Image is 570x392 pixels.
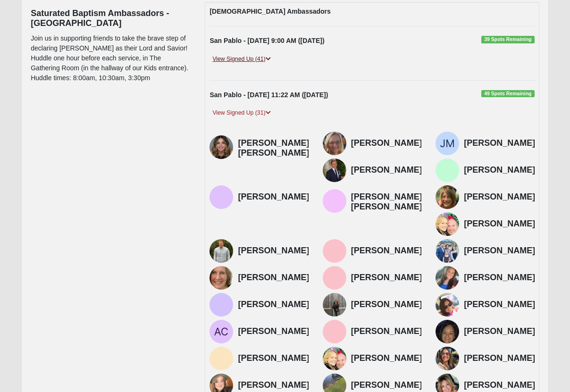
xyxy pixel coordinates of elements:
[464,353,535,364] h4: [PERSON_NAME]
[351,353,422,364] h4: [PERSON_NAME]
[323,266,346,290] img: Deanna Nist
[351,165,422,175] h4: [PERSON_NAME]
[323,132,346,155] img: Jennifer Massey
[238,353,309,364] h4: [PERSON_NAME]
[238,246,309,256] h4: [PERSON_NAME]
[481,90,535,98] span: 49 Spots Remaining
[31,33,191,83] p: Join us in supporting friends to take the brave step of declaring [PERSON_NAME] as their Lord and...
[238,380,309,391] h4: [PERSON_NAME]
[351,192,422,212] h4: [PERSON_NAME] [PERSON_NAME]
[436,212,459,236] img: Kent Daniels
[238,192,309,202] h4: [PERSON_NAME]
[238,300,309,310] h4: [PERSON_NAME]
[436,185,459,209] img: Alyssa Hullinger
[351,138,422,149] h4: [PERSON_NAME]
[436,266,459,290] img: Heather Costello
[464,273,535,283] h4: [PERSON_NAME]
[464,326,535,337] h4: [PERSON_NAME]
[210,185,233,209] img: Taylor Callahan
[323,347,346,370] img: Noreen Daniels
[210,239,233,263] img: Tyler Nordt
[323,158,346,182] img: Tyler Vincent
[210,135,233,159] img: Carrie Fox Vincent
[436,293,459,317] img: Gina Powell
[464,300,535,310] h4: [PERSON_NAME]
[210,54,273,64] a: View Signed Up (41)
[436,239,459,263] img: Chantal Leighton
[464,165,535,175] h4: [PERSON_NAME]
[323,293,346,317] img: Angela Batteh
[464,246,535,256] h4: [PERSON_NAME]
[464,138,535,149] h4: [PERSON_NAME]
[323,320,346,343] img: Aimee Womack
[210,91,328,99] strong: San Pablo - [DATE] 11:22 AM ([DATE])
[351,326,422,337] h4: [PERSON_NAME]
[210,320,233,343] img: Ashley Cummings
[351,380,422,391] h4: [PERSON_NAME]
[323,189,346,213] img: Angie Aurora Paul
[210,37,324,44] strong: San Pablo - [DATE] 9:00 AM ([DATE])
[210,347,233,370] img: Beuce Freund
[436,158,459,182] img: Susan Walski
[210,293,233,317] img: Christina Houston
[238,273,309,283] h4: [PERSON_NAME]
[436,320,459,343] img: Susan Freund
[351,246,422,256] h4: [PERSON_NAME]
[238,326,309,337] h4: [PERSON_NAME]
[238,138,309,158] h4: [PERSON_NAME] [PERSON_NAME]
[210,266,233,290] img: Christy Forte
[351,300,422,310] h4: [PERSON_NAME]
[481,36,535,43] span: 39 Spots Remaining
[351,273,422,283] h4: [PERSON_NAME]
[464,219,535,229] h4: [PERSON_NAME]
[210,108,273,118] a: View Signed Up (31)
[464,380,535,391] h4: [PERSON_NAME]
[31,8,191,29] h4: Saturated Baptism Ambassadors - [GEOGRAPHIC_DATA]
[210,8,330,15] strong: [DEMOGRAPHIC_DATA] Ambassadors
[436,132,459,155] img: James McGinnis
[323,239,346,263] img: Wanda Byargeon
[436,347,459,370] img: Gloriana Garro
[464,192,535,202] h4: [PERSON_NAME]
